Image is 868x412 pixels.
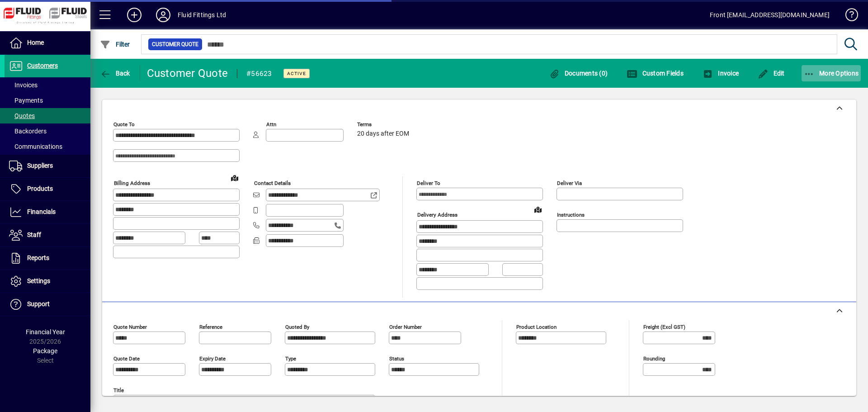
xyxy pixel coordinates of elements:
span: Payments [9,97,43,104]
a: Suppliers [5,155,90,177]
div: Fluid Fittings Ltd [178,8,226,22]
mat-label: Quoted by [285,323,309,330]
mat-label: Status [389,355,404,361]
button: Custom Fields [624,65,686,81]
span: Package [33,347,57,355]
span: Terms [357,122,411,128]
span: Edit [758,70,785,77]
mat-label: Reference [199,323,222,330]
a: Support [5,293,90,316]
span: Custom Fields [627,70,684,77]
span: Support [27,300,50,308]
app-page-header-button: Back [90,65,140,81]
a: Staff [5,224,90,246]
span: Suppliers [27,162,53,169]
mat-label: Rounding [643,355,665,361]
mat-label: Instructions [557,212,585,218]
button: More Options [802,65,861,81]
span: Home [27,39,44,46]
a: View on map [227,170,242,185]
span: Active [287,71,306,76]
a: Communications [5,139,90,154]
span: Financial Year [26,328,65,336]
mat-label: Title [113,387,124,393]
span: Quotes [9,112,35,119]
div: Customer Quote [147,66,228,81]
mat-label: Deliver To [417,180,440,186]
button: Edit [755,65,787,81]
a: Products [5,178,90,200]
mat-label: Deliver via [557,180,582,186]
span: Filter [100,41,130,48]
a: Home [5,32,90,54]
button: Filter [98,36,132,52]
mat-label: Order number [389,323,422,330]
span: Products [27,185,53,192]
mat-label: Freight (excl GST) [643,323,685,330]
a: Backorders [5,123,90,139]
span: Invoices [9,81,38,89]
button: Profile [149,7,178,23]
a: Settings [5,270,90,293]
a: Invoices [5,77,90,93]
mat-label: Quote number [113,323,147,330]
a: Financials [5,201,90,223]
mat-label: Product location [516,323,557,330]
span: Staff [27,231,41,238]
button: Documents (0) [547,65,610,81]
a: Quotes [5,108,90,123]
mat-label: Quote date [113,355,140,361]
span: Back [100,70,130,77]
div: #56623 [246,66,272,81]
span: Customer Quote [152,40,198,49]
span: Customers [27,62,58,69]
span: Invoice [703,70,739,77]
button: Add [120,7,149,23]
mat-label: Type [285,355,296,361]
span: Documents (0) [549,70,608,77]
mat-label: Attn [266,121,276,128]
div: Front [EMAIL_ADDRESS][DOMAIN_NAME] [710,8,830,22]
a: View on map [531,202,545,217]
button: Invoice [700,65,741,81]
a: Knowledge Base [839,2,857,31]
span: Financials [27,208,56,215]
span: More Options [804,70,859,77]
span: Settings [27,277,50,284]
button: Back [98,65,132,81]
span: Communications [9,143,62,150]
mat-label: Expiry date [199,355,226,361]
a: Payments [5,93,90,108]
a: Reports [5,247,90,270]
span: 20 days after EOM [357,130,409,137]
span: Backorders [9,128,47,135]
span: Reports [27,254,49,261]
mat-label: Quote To [113,121,135,128]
